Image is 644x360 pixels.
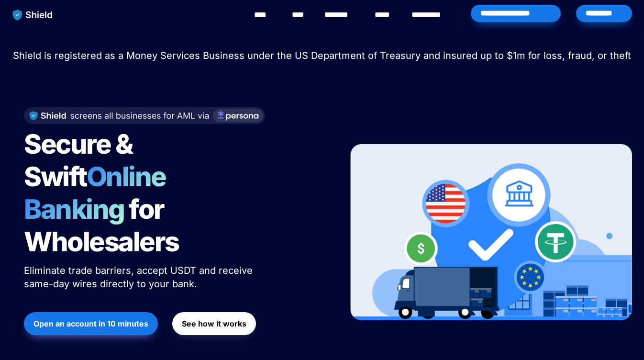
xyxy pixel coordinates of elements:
a: See how it works [172,307,256,340]
span: Eliminate trade barriers, accept USDT and receive same-day wires directly to your bank. [24,265,255,290]
button: Open an account in 10 minutes [24,312,158,335]
strong: See how it works [182,319,246,328]
span: Secure & Swift [24,128,137,193]
span: Shield is registered as a Money Services Business under the US Department of Treasury and insured... [13,50,631,61]
a: Open an account in 10 minutes [24,307,158,340]
span: Online Banking [24,160,176,225]
img: website logo [8,5,57,25]
strong: Open an account in 10 minutes [33,319,148,328]
span: for Wholesalers [24,193,179,258]
button: See how it works [172,312,256,335]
